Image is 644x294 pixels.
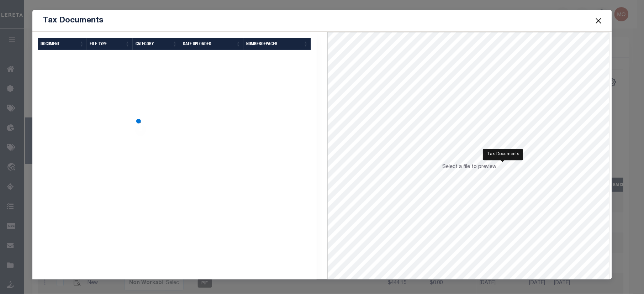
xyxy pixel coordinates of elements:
th: DOCUMENT [38,38,87,50]
th: FILE TYPE [87,38,132,50]
span: Select a file to preview [443,164,497,169]
div: Tax Documents [483,149,523,160]
th: NumberOfPages [243,38,311,50]
th: Date Uploaded [180,38,244,50]
th: CATEGORY [133,38,180,50]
